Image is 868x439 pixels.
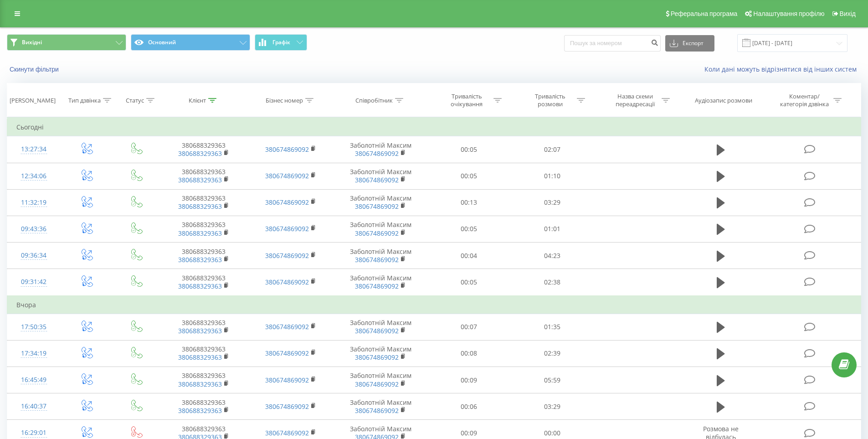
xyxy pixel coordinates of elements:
a: 380674869092 [355,202,399,211]
button: Графік [255,34,307,51]
a: 380688329363 [178,255,222,264]
a: Коли дані можуть відрізнятися вiд інших систем [704,65,861,73]
div: 12:34:06 [16,167,51,185]
a: 380674869092 [265,278,309,286]
td: 380688329363 [160,216,247,242]
td: Вчора [7,296,861,314]
a: 380674869092 [355,380,399,388]
td: 380688329363 [160,393,247,420]
div: 16:45:49 [16,371,51,389]
div: 09:43:36 [16,220,51,238]
iframe: Intercom live chat [837,387,859,409]
div: 09:36:34 [16,247,51,264]
a: 380674869092 [265,224,309,233]
td: 01:10 [511,163,594,189]
td: 00:08 [427,340,511,367]
a: 380674869092 [265,349,309,357]
td: 00:13 [427,189,511,216]
a: 380674869092 [265,402,309,411]
td: Заболотній Максим [334,340,427,367]
a: 380688329363 [178,326,222,335]
a: 380688329363 [178,202,222,211]
div: Статус [126,97,144,104]
td: 380688329363 [160,269,247,296]
div: Тривалість очікування [442,93,491,108]
div: 17:34:19 [16,345,51,362]
a: 380688329363 [178,176,222,184]
div: 09:31:42 [16,273,51,291]
div: 17:50:35 [16,318,51,336]
span: Вихід [840,10,856,17]
a: 380688329363 [178,149,222,158]
a: 380674869092 [265,429,309,437]
a: 380688329363 [178,282,222,290]
a: 380688329363 [178,229,222,238]
span: Графік [272,39,290,46]
a: 380674869092 [265,251,309,260]
div: 16:40:37 [16,398,51,415]
a: 380674869092 [355,229,399,238]
a: 380674869092 [265,322,309,331]
a: 380674869092 [355,282,399,290]
td: 02:38 [511,269,594,296]
div: Назва схеми переадресації [611,93,659,108]
div: Аудіозапис розмови [695,97,752,104]
td: Заболотній Максим [334,243,427,269]
td: 02:07 [511,136,594,163]
a: 380674869092 [355,176,399,184]
td: Заболотній Максим [334,216,427,242]
div: Бізнес номер [266,97,303,104]
a: 380674869092 [355,149,399,158]
input: Пошук за номером [564,35,661,52]
a: 380674869092 [355,406,399,415]
td: 00:05 [427,269,511,296]
td: 380688329363 [160,189,247,216]
a: 380674869092 [355,326,399,335]
td: 380688329363 [160,314,247,340]
td: 380688329363 [160,367,247,393]
td: 02:39 [511,340,594,367]
td: 03:29 [511,393,594,420]
a: 380688329363 [178,353,222,362]
td: 380688329363 [160,243,247,269]
td: Заболотній Максим [334,163,427,189]
td: Заболотній Максим [334,367,427,393]
td: 380688329363 [160,340,247,367]
div: Коментар/категорія дзвінка [778,93,831,108]
a: 380688329363 [178,406,222,415]
td: 00:04 [427,243,511,269]
a: 380674869092 [265,198,309,207]
td: 00:07 [427,314,511,340]
td: 00:06 [427,393,511,420]
a: 380674869092 [265,376,309,384]
span: Налаштування профілю [753,10,824,17]
td: 05:59 [511,367,594,393]
td: Заболотній Максим [334,189,427,216]
td: Сьогодні [7,118,861,136]
div: [PERSON_NAME] [10,97,56,104]
a: 380688329363 [178,380,222,388]
td: 03:29 [511,189,594,216]
a: 380674869092 [265,171,309,180]
td: Заболотній Максим [334,136,427,163]
td: Заболотній Максим [334,269,427,296]
td: Заболотній Максим [334,314,427,340]
div: Тривалість розмови [526,93,575,108]
button: Скинути фільтри [7,65,63,73]
div: Співробітник [355,97,393,104]
td: 01:35 [511,314,594,340]
td: 01:01 [511,216,594,242]
span: Вихідні [22,39,42,46]
a: 380674869092 [355,353,399,362]
td: 00:09 [427,367,511,393]
button: Експорт [665,35,714,52]
td: 00:05 [427,163,511,189]
span: Реферальна програма [671,10,738,17]
div: Тип дзвінка [68,97,101,104]
button: Основний [131,34,250,51]
td: Заболотній Максим [334,393,427,420]
a: 380674869092 [355,255,399,264]
div: Клієнт [189,97,206,104]
button: Вихідні [7,34,126,51]
td: 380688329363 [160,136,247,163]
